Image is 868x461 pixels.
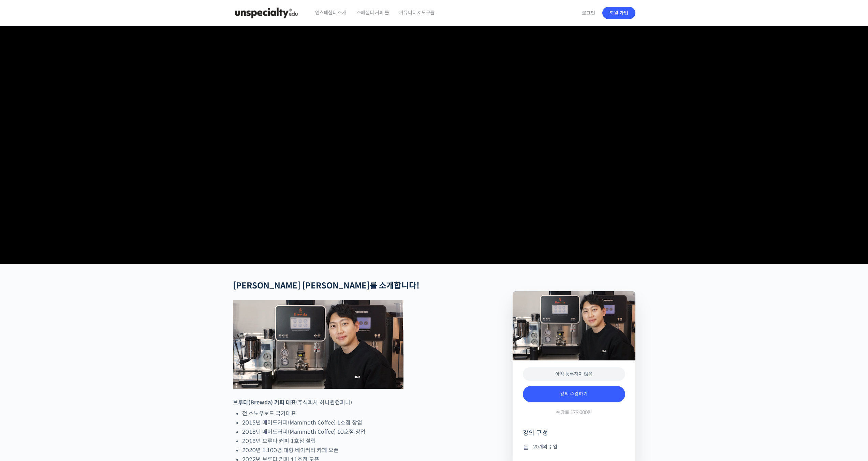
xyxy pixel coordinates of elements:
[242,446,476,455] li: 2020년 1,100평 대형 베이커리 카페 오픈
[578,5,599,21] a: 로그인
[233,281,476,291] h2: [PERSON_NAME] [PERSON_NAME]를 소개합니다!
[523,386,625,402] a: 강의 수강하기
[523,367,625,381] div: 아직 등록하지 않음
[523,443,625,451] li: 20개의 수업
[242,418,476,427] li: 2015년 매머드커피(Mammoth Coffee) 1호점 창업
[602,7,635,19] a: 회원 가입
[242,409,476,418] li: 전 스노우보드 국가대표
[233,399,296,406] strong: 브루다(Brewda) 커피 대표
[556,409,592,416] span: 수강료 179,000원
[523,429,625,443] h4: 강의 구성
[242,427,476,436] li: 2018년 매머드커피(Mammoth Coffee) 10호점 창업
[233,398,476,407] p: (주식회사 하나원컴퍼니)
[242,436,476,446] li: 2018년 브루다 커피 1호점 설립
